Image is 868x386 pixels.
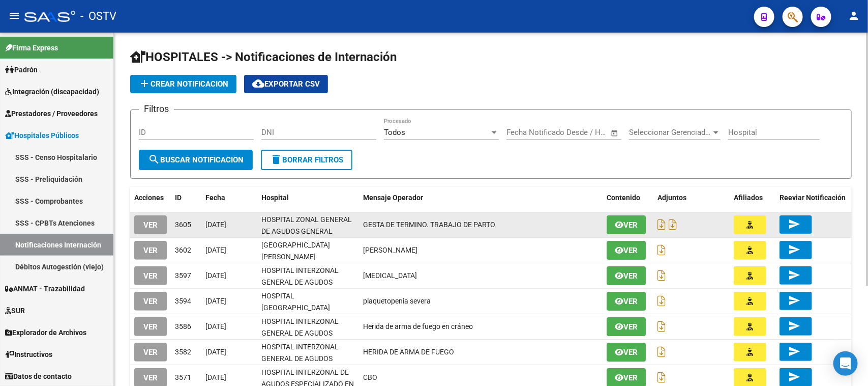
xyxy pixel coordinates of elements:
span: VER [143,220,158,230]
span: 3594 [175,297,191,305]
button: Ver [607,215,646,234]
mat-icon: person [848,10,860,22]
mat-icon: send [788,243,800,256]
span: 3571 [175,373,191,381]
span: HOSPITAL INTERZONAL GENERAL DE AGUDOS [PERSON_NAME] [261,266,339,298]
mat-icon: search [148,153,160,166]
mat-icon: send [788,320,800,332]
div: [DATE] [205,295,253,307]
div: [DATE] [205,244,253,256]
button: Ver [607,317,646,336]
span: Reeviar Notificación [780,194,846,202]
datatable-header-cell: ID [171,187,201,209]
span: HOSPITALES -> Notificaciones de Internación [130,50,397,64]
input: Start date [506,128,540,137]
span: VER [143,322,158,332]
span: Explorador de Archivos [5,327,86,338]
button: Ver [607,343,646,362]
span: Ver [623,246,638,255]
mat-icon: add [138,77,151,90]
span: COLECISTITIS [363,271,417,280]
span: Crear Notificacion [138,79,228,89]
span: Todos [384,128,405,137]
button: Ver [607,266,646,285]
span: VER [143,348,158,357]
datatable-header-cell: Mensaje Operador [359,187,603,209]
span: VER [143,271,158,281]
button: VER [134,215,167,234]
span: 3597 [175,271,191,280]
div: [DATE] [205,219,253,231]
span: Contenido [607,194,640,202]
span: [GEOGRAPHIC_DATA][PERSON_NAME] [261,241,330,261]
h3: Filtros [139,102,174,116]
mat-icon: send [788,371,800,383]
button: VER [134,292,167,311]
span: Buscar Notificacion [148,155,244,164]
span: Ver [623,220,638,230]
mat-icon: send [788,269,800,281]
span: 3586 [175,322,191,330]
span: ANMAT - Trazabilidad [5,283,85,294]
span: ID [175,194,182,202]
span: Exportar CSV [252,79,320,89]
span: CBO [363,373,377,381]
span: HERIDA DE ARMA DE FUEGO [363,348,454,356]
span: Datos de contacto [5,371,72,382]
div: [DATE] [205,270,253,282]
span: - OSTV [80,5,116,27]
div: Open Intercom Messenger [833,351,858,376]
span: Firma Express [5,42,58,53]
mat-icon: send [788,294,800,307]
span: Instructivos [5,349,52,360]
span: Adjuntos [657,194,686,202]
button: Open calendar [609,127,621,139]
span: Acciones [134,194,164,202]
span: Ver [623,373,638,382]
datatable-header-cell: Reeviar Notificación [775,187,852,209]
input: End date [549,128,598,137]
span: 3605 [175,220,191,229]
mat-icon: send [788,345,800,357]
button: Buscar Notificacion [139,150,253,170]
span: Ver [623,322,638,332]
span: Herida de arma de fuego en cráneo [363,322,473,330]
button: Exportar CSV [244,75,328,93]
span: VER [143,373,158,382]
span: HOSPITAL INTERZONAL GENERAL DE AGUDOS [PERSON_NAME] [261,343,339,374]
datatable-header-cell: Contenido [603,187,653,209]
span: Ver [623,297,638,306]
div: [DATE] [205,346,253,358]
mat-icon: delete [270,153,282,166]
mat-icon: cloud_download [252,77,264,90]
span: Seleccionar Gerenciador [629,128,711,137]
span: Ver [623,348,638,357]
span: HOSPITAL INTERZONAL GENERAL DE AGUDOS [PERSON_NAME] [261,317,339,349]
datatable-header-cell: Acciones [130,187,171,209]
span: Ver [623,271,638,281]
span: Mensaje Operador [363,194,423,202]
span: Hospital [261,194,289,202]
button: VER [134,241,167,260]
span: 3602 [175,246,191,254]
span: Hospitales Públicos [5,130,79,141]
span: HOSPITAL [GEOGRAPHIC_DATA][PERSON_NAME] [261,292,330,323]
span: Padrón [5,64,38,75]
datatable-header-cell: Fecha [201,187,257,209]
button: Ver [607,292,646,311]
span: T. DE COLON [363,246,417,254]
button: Crear Notificacion [130,75,236,93]
span: plaquetopenia severa [363,297,431,305]
span: GESTA DE TERMINO. TRABAJO DE PARTO [363,220,495,229]
span: 3582 [175,348,191,356]
div: [DATE] [205,372,253,383]
span: Borrar Filtros [270,155,343,164]
button: VER [134,317,167,336]
span: Fecha [205,194,225,202]
datatable-header-cell: Hospital [257,187,359,209]
span: Integración (discapacidad) [5,86,99,97]
span: VER [143,297,158,306]
button: Ver [607,241,646,260]
span: Afiliados [734,194,763,202]
div: [DATE] [205,321,253,333]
